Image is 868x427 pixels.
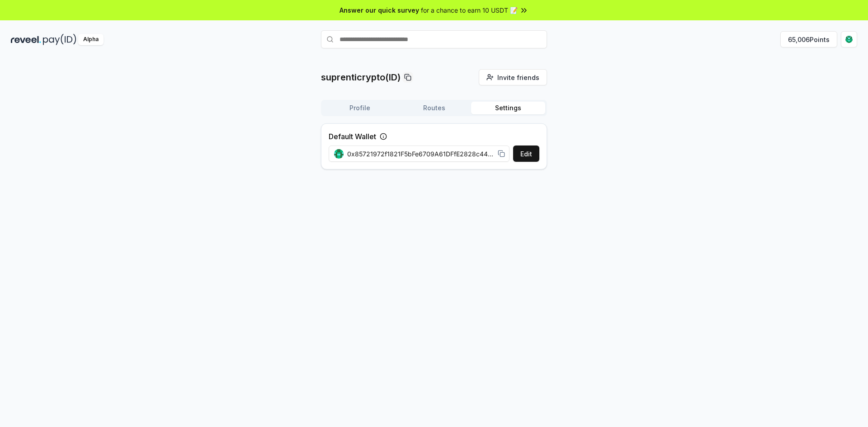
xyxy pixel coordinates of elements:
span: Invite friends [497,73,539,82]
button: Settings [471,102,545,114]
button: Edit [513,145,539,162]
img: reveel_dark [11,34,41,45]
img: pay_id [43,34,76,45]
label: Default Wallet [329,131,376,142]
button: Routes [397,102,471,114]
div: Alpha [78,34,104,45]
button: Profile [323,102,397,114]
span: 0x85721972f1821F5bFe6709A61DFfE2828c44E188 [347,149,494,159]
button: Invite friends [479,69,547,85]
p: suprenticrypto(ID) [321,71,401,84]
span: Answer our quick survey [340,5,419,15]
span: for a chance to earn 10 USDT 📝 [421,5,518,15]
button: 65,006Points [780,31,837,47]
